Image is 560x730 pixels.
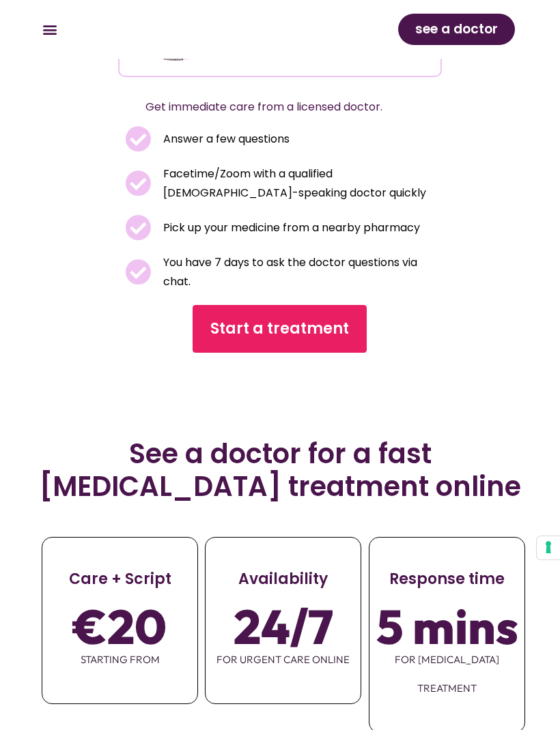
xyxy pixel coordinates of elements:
h3: Availability [206,568,361,590]
span: You have 7 days to ask the doctor questions via chat. [160,253,435,291]
h3: Response time [369,568,524,590]
h2: See a doctor for a fast [MEDICAL_DATA] treatment online [35,437,525,503]
p: Get immediate care from a licensed doctor. [118,98,408,117]
span: €20 [73,607,167,645]
span: see a doctor [415,18,498,40]
a: see a doctor [398,14,515,45]
span: for [MEDICAL_DATA] TREATMENT [369,645,524,703]
div: Menu Toggle [38,18,61,41]
a: Start a treatment [193,305,367,353]
span: for urgent care online [206,645,361,674]
h3: Care + Script [42,568,197,590]
span: Start a treatment [211,318,350,340]
button: Your consent preferences for tracking technologies [537,536,560,559]
span: Pick up your medicine from a nearby pharmacy [160,218,420,237]
span: 5 mins [376,607,518,645]
span: 24/7 [234,607,333,645]
span: starting from [42,645,197,674]
span: Answer a few questions [160,130,290,149]
span: Facetime/Zoom with a qualified [DEMOGRAPHIC_DATA]-speaking doctor quickly​ [160,164,435,203]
